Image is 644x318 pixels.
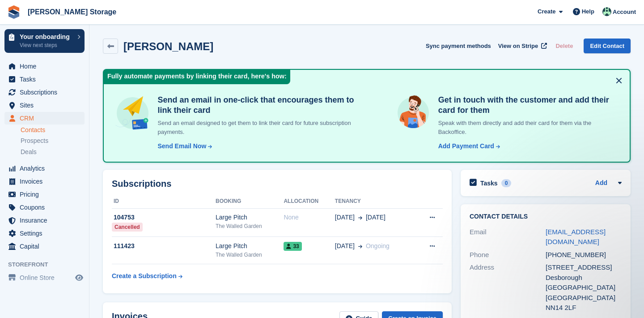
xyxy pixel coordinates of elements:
[20,188,73,201] span: Pricing
[154,95,360,115] h4: Send an email in one-click that encourages them to link their card
[112,241,216,251] div: 111423
[20,60,73,73] span: Home
[552,39,576,53] button: Delete
[216,213,284,222] div: Large Pitch
[4,175,85,188] a: menu
[20,227,73,240] span: Settings
[20,271,73,284] span: Online Store
[284,242,301,251] span: 33
[602,7,611,16] img: Nicholas Pain
[4,29,85,53] a: Your onboarding View next steps
[595,178,607,189] a: Add
[21,148,37,156] span: Deals
[335,213,355,222] span: [DATE]
[20,162,73,175] span: Analytics
[426,39,491,53] button: Sync payment methods
[284,213,335,222] div: None
[584,39,631,53] a: Edit Contact
[20,112,73,125] span: CRM
[4,201,85,214] a: menu
[21,136,85,146] a: Prospects
[435,95,619,115] h4: Get in touch with the customer and add their card for them
[4,271,85,284] a: menu
[112,271,177,281] div: Create a Subscription
[498,42,538,51] span: View on Stripe
[7,5,21,19] img: stora-icon-8386f47178a22dfd0bd8f6a31ec36ba5ce8667c1dd55bd0f319d3a0aa187defe.svg
[20,214,73,227] span: Insurance
[470,250,546,260] div: Phone
[4,60,85,73] a: menu
[546,273,622,283] div: Desborough
[4,188,85,201] a: menu
[8,260,89,269] span: Storefront
[216,241,284,251] div: Large Pitch
[20,86,73,99] span: Subscriptions
[20,201,73,214] span: Coupons
[4,162,85,175] a: menu
[20,34,73,40] p: Your onboarding
[112,268,182,284] a: Create a Subscription
[104,70,290,84] div: Fully automate payments by linking their card, here's how:
[438,142,494,151] div: Add Payment Card
[546,283,622,293] div: [GEOGRAPHIC_DATA]
[216,251,284,259] div: The Walled Garden
[20,73,73,86] span: Tasks
[546,250,622,260] div: [PHONE_NUMBER]
[395,95,431,130] img: get-in-touch-e3e95b6451f4e49772a6039d3abdde126589d6f45a760754adfa51be33bf0f70.svg
[501,179,512,187] div: 0
[480,179,498,187] h2: Tasks
[114,95,151,131] img: send-email-b5881ef4c8f827a638e46e229e590028c7e36e3a6c99d2365469aff88783de13.svg
[216,194,284,209] th: Booking
[470,227,546,247] div: Email
[470,262,546,313] div: Address
[4,99,85,112] a: menu
[4,73,85,86] a: menu
[546,303,622,313] div: NN14 2LF
[470,213,622,220] h2: Contact Details
[546,293,622,303] div: [GEOGRAPHIC_DATA]
[435,142,501,151] a: Add Payment Card
[20,175,73,188] span: Invoices
[112,223,143,232] div: Cancelled
[154,119,360,136] p: Send an email designed to get them to link their card for future subscription payments.
[546,262,622,273] div: [STREET_ADDRESS]
[4,240,85,253] a: menu
[335,241,355,251] span: [DATE]
[613,8,636,17] span: Account
[112,179,443,189] h2: Subscriptions
[20,240,73,253] span: Capital
[495,39,549,53] a: View on Stripe
[366,213,386,222] span: [DATE]
[21,126,85,134] a: Contacts
[538,7,555,16] span: Create
[4,227,85,240] a: menu
[4,86,85,99] a: menu
[435,119,619,136] p: Speak with them directly and add their card for them via the Backoffice.
[4,112,85,125] a: menu
[20,41,73,49] p: View next steps
[123,40,213,52] h2: [PERSON_NAME]
[24,4,120,19] a: [PERSON_NAME] Storage
[74,272,85,283] a: Preview store
[4,214,85,227] a: menu
[21,137,48,145] span: Prospects
[335,194,415,209] th: Tenancy
[216,222,284,230] div: The Walled Garden
[284,194,335,209] th: Allocation
[366,242,390,249] span: Ongoing
[20,99,73,112] span: Sites
[112,194,216,209] th: ID
[582,7,594,16] span: Help
[158,142,207,151] div: Send Email Now
[546,228,606,246] a: [EMAIL_ADDRESS][DOMAIN_NAME]
[112,213,216,222] div: 104753
[21,147,85,157] a: Deals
